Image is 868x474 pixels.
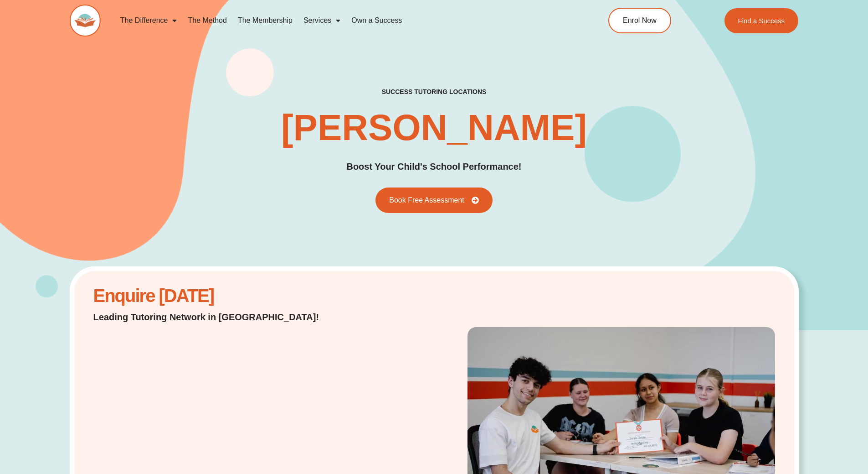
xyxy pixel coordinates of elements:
a: The Membership [232,10,298,31]
a: Own a Success [346,10,407,31]
nav: Menu [115,10,567,31]
h2: Boost Your Child's School Performance! [346,160,521,174]
h2: Leading Tutoring Network in [GEOGRAPHIC_DATA]! [93,311,343,323]
a: Book Free Assessment [375,188,493,213]
a: Services [298,10,346,31]
a: The Difference [115,10,183,31]
a: Find a Success [724,8,799,33]
a: The Method [182,10,232,31]
span: Book Free Assessment [389,197,464,204]
h2: Enquire [DATE] [93,290,343,302]
a: Enrol Now [608,8,671,33]
span: Find a Success [738,17,785,24]
h1: [PERSON_NAME] [281,109,587,146]
h2: success tutoring locations [382,88,487,96]
span: Enrol Now [623,17,657,24]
